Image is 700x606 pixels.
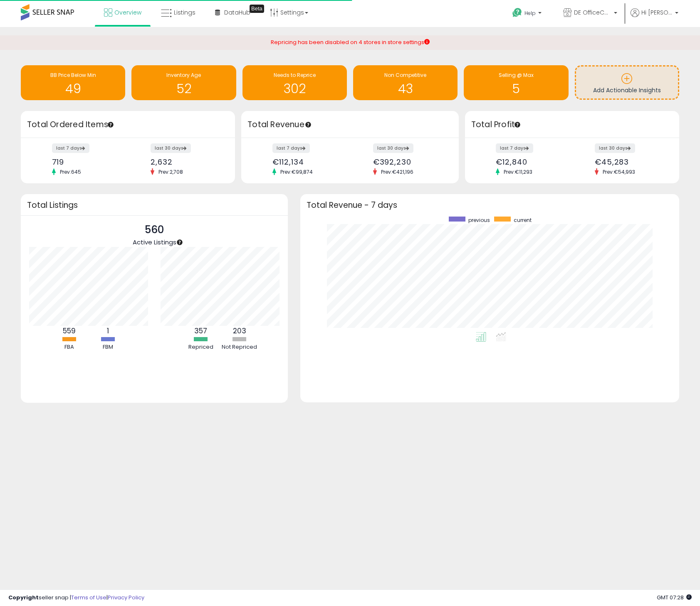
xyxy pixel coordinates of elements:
[377,168,418,175] span: Prev: €421,196
[595,158,665,166] div: €45,283
[114,8,141,17] span: Overview
[27,202,282,208] h3: Total Listings
[468,217,490,224] span: previous
[468,82,564,96] h1: 5
[233,326,246,336] b: 203
[51,343,88,351] div: FBA
[194,326,207,336] b: 357
[107,121,114,128] div: Tooltip anchor
[182,343,220,351] div: Repriced
[272,158,344,166] div: €112,134
[514,217,532,224] span: current
[242,65,347,100] a: Needs to Reprice 302
[133,222,176,238] p: 560
[174,8,195,17] span: Listings
[224,8,250,17] span: DataHub
[63,326,76,336] b: 559
[373,158,444,166] div: €392,230
[506,1,550,27] a: Help
[524,10,536,17] span: Help
[25,82,121,96] h1: 49
[271,39,430,47] div: Repricing has been disabled on 4 stores in store settings
[21,65,125,100] a: BB Price Below Min 49
[52,143,89,153] label: last 7 days
[500,168,537,175] span: Prev: €11,293
[131,65,236,100] a: Inventory Age 52
[373,143,413,153] label: last 30 days
[576,67,678,99] a: Add Actionable Insights
[56,168,85,175] span: Prev: 645
[384,71,426,79] span: Non Competitive
[512,7,522,18] i: Get Help
[276,168,317,175] span: Prev: €99,874
[272,143,310,153] label: last 7 days
[50,71,96,79] span: BB Price Below Min
[27,119,229,131] h3: Total Ordered Items
[274,71,316,79] span: Needs to Reprice
[357,82,453,96] h1: 43
[471,119,673,131] h3: Total Profit
[154,168,187,175] span: Prev: 2,708
[499,71,534,79] span: Selling @ Max
[151,143,191,153] label: last 30 days
[464,65,568,100] a: Selling @ Max 5
[593,86,661,94] span: Add Actionable Insights
[52,158,122,166] div: 719
[496,143,533,153] label: last 7 days
[496,158,566,166] div: €12,840
[136,82,232,96] h1: 52
[107,326,109,336] b: 1
[304,121,312,128] div: Tooltip anchor
[599,168,639,175] span: Prev: €54,993
[353,65,458,100] a: Non Competitive 43
[151,158,220,166] div: 2,632
[641,8,673,17] span: Hi [PERSON_NAME]
[247,82,343,96] h1: 302
[631,8,678,27] a: Hi [PERSON_NAME]
[595,143,635,153] label: last 30 days
[250,5,264,13] div: Tooltip anchor
[307,202,673,208] h3: Total Revenue - 7 days
[166,71,201,79] span: Inventory Age
[247,119,453,131] h3: Total Revenue
[514,121,521,128] div: Tooltip anchor
[574,8,611,17] span: DE OfficeCom Solutions DE
[221,343,258,351] div: Not Repriced
[89,343,127,351] div: FBM
[176,239,183,246] div: Tooltip anchor
[133,238,176,246] span: Active Listings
